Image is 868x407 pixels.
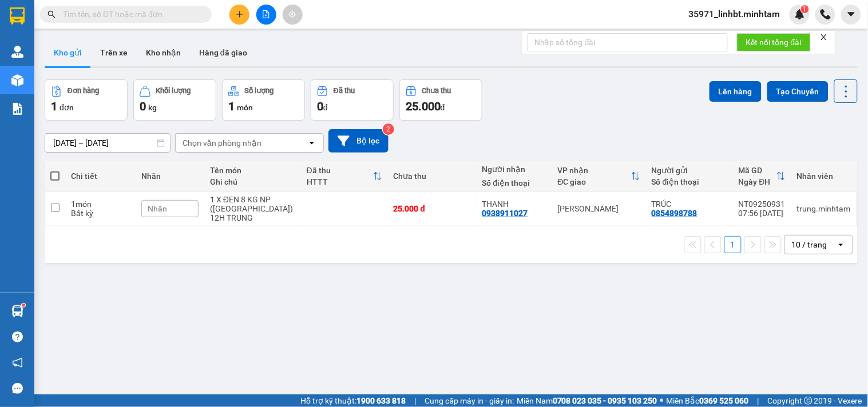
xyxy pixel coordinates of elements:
span: kg [148,103,157,112]
div: 12H TRUNG [210,213,295,222]
div: Chọn văn phòng nhận [183,137,261,149]
button: Kho gửi [45,39,91,66]
button: caret-down [841,5,861,25]
div: [PERSON_NAME] [558,204,640,213]
div: HTTT [307,177,373,186]
div: Ngày ĐH [739,177,776,186]
span: 0 [317,99,323,113]
button: Kết nối tổng đài [737,33,811,51]
div: Người gửi [652,166,727,175]
button: Chưa thu25.000đ [399,79,482,121]
span: đ [323,103,328,112]
span: 35971_linhbt.minhtam [680,7,790,21]
button: Khối lượng0kg [133,79,216,121]
img: warehouse-icon [11,46,23,58]
th: Toggle SortBy [733,161,791,191]
div: 0854898788 [652,209,697,218]
span: notification [12,357,23,368]
button: Bộ lọc [328,129,389,153]
span: 1 [51,99,57,113]
div: VP nhận [558,166,631,175]
div: Đơn hàng [68,87,99,95]
span: 25.000 [406,99,441,113]
div: 10 / trang [792,239,827,250]
div: Khối lượng [156,87,191,95]
div: THANH [482,199,546,209]
span: Miền Nam [517,394,657,407]
div: Nhãn [141,171,199,181]
span: | [758,394,759,407]
span: message [12,383,23,394]
span: Kết nối tổng đài [746,36,802,49]
th: Toggle SortBy [301,161,388,191]
img: logo-vxr [10,7,25,25]
img: phone-icon [821,9,831,19]
strong: 0708 023 035 - 0935 103 250 [553,396,657,405]
span: Hỗ trợ kỹ thuật: [300,394,406,407]
span: 0 [140,99,146,113]
span: món [237,103,253,112]
span: search [47,10,56,18]
th: Toggle SortBy [552,161,646,191]
button: Kho nhận [137,39,190,66]
div: NT09250931 [739,199,786,209]
div: Chi tiết [71,171,130,181]
img: solution-icon [11,103,23,115]
div: Chưa thu [422,87,451,95]
button: Tạo Chuyến [767,81,829,102]
input: Select a date range. [45,134,170,152]
strong: 1900 633 818 [356,396,406,405]
img: icon-new-feature [795,9,805,19]
sup: 1 [801,5,809,13]
button: Trên xe [91,39,137,66]
div: 0938911027 [482,209,528,218]
button: Hàng đã giao [190,39,256,66]
span: | [414,394,416,407]
sup: 1 [22,304,25,307]
div: 07:56 [DATE] [739,209,786,218]
div: Mã GD [739,166,776,175]
button: Số lượng1món [222,79,305,121]
span: aim [288,10,296,18]
span: Cung cấp máy in - giấy in: [425,394,514,407]
div: Số điện thoại [482,178,546,187]
div: 1 X ĐEN 8 KG NP (TN) [210,195,295,213]
span: question-circle [12,332,23,342]
div: TRÚC [652,199,727,209]
span: 1 [228,99,235,113]
span: đơn [60,103,74,112]
div: trung.minhtam [797,204,851,213]
span: close [820,33,828,41]
div: Chưa thu [394,171,471,181]
input: Tìm tên, số ĐT hoặc mã đơn [63,8,198,21]
div: Số lượng [245,87,274,95]
div: Đã thu [334,87,355,95]
button: aim [283,5,303,25]
span: ⚪️ [660,398,664,403]
img: warehouse-icon [11,74,23,86]
div: Đã thu [307,166,373,175]
sup: 2 [383,123,394,135]
button: Đã thu0đ [311,79,394,121]
svg: open [307,138,316,147]
span: 1 [803,5,807,13]
span: file-add [262,10,270,18]
div: 25.000 đ [394,204,471,213]
div: Nhân viên [797,171,851,181]
span: copyright [804,397,812,405]
div: ĐC giao [558,177,631,186]
div: Số điện thoại [652,177,727,186]
span: đ [441,103,445,112]
input: Nhập số tổng đài [528,33,728,51]
img: warehouse-icon [11,305,23,317]
button: file-add [256,5,276,25]
div: Bất kỳ [71,209,130,218]
button: 1 [724,236,742,253]
strong: 0369 525 060 [700,396,749,405]
div: Người nhận [482,165,546,174]
div: Ghi chú [210,177,295,186]
button: plus [229,5,249,25]
svg: open [837,240,846,249]
button: Lên hàng [710,81,762,102]
span: plus [236,10,244,18]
